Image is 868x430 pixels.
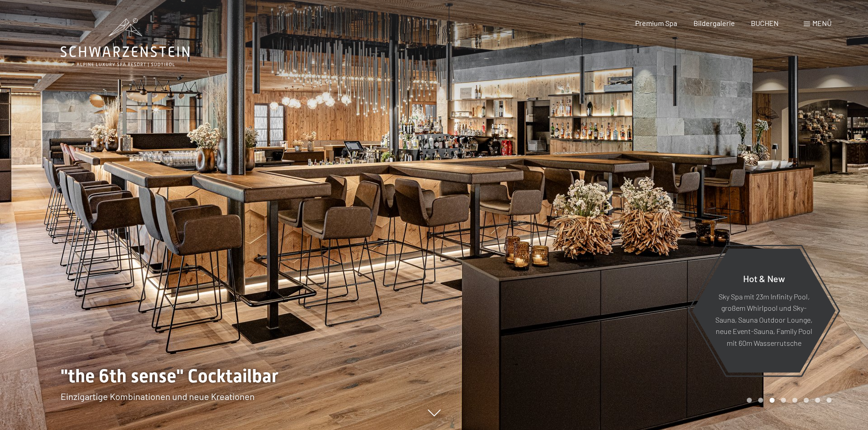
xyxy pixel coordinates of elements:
[758,398,763,403] div: Carousel Page 2
[812,19,832,27] span: Menü
[751,19,779,27] a: BUCHEN
[635,19,677,27] a: Premium Spa
[693,19,735,27] a: Bildergalerie
[714,290,813,349] p: Sky Spa mit 23m Infinity Pool, großem Whirlpool und Sky-Sauna, Sauna Outdoor Lounge, neue Event-S...
[692,248,836,373] a: Hot & New Sky Spa mit 23m Infinity Pool, großem Whirlpool und Sky-Sauna, Sauna Outdoor Lounge, ne...
[792,398,797,403] div: Carousel Page 5
[770,398,775,403] div: Carousel Page 3 (Current Slide)
[747,398,752,403] div: Carousel Page 1
[744,398,832,403] div: Carousel Pagination
[815,398,820,403] div: Carousel Page 7
[804,398,809,403] div: Carousel Page 6
[827,398,832,403] div: Carousel Page 8
[781,398,786,403] div: Carousel Page 4
[743,273,785,283] span: Hot & New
